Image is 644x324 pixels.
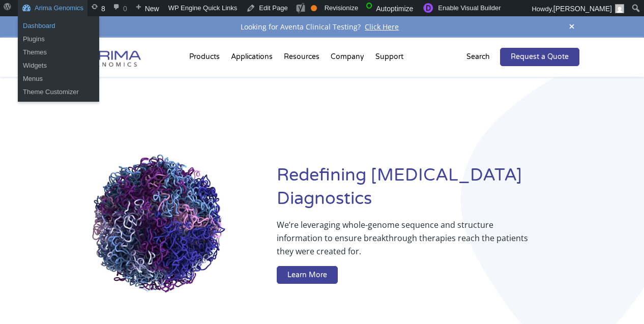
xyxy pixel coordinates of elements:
p: We’re leveraging whole-genome sequence and structure information to ensure breakthrough therapies... [277,218,539,266]
div: Looking for Aventa Clinical Testing? [65,20,580,34]
iframe: Chat Widget [593,275,644,324]
p: Search [466,50,490,64]
span: [PERSON_NAME] [553,5,612,13]
a: Theme Customizer [18,85,99,99]
ul: Arima Genomics [18,16,99,49]
a: Click Here [361,22,403,32]
a: Plugins [18,33,99,46]
a: Themes [18,46,99,59]
a: Learn More [277,266,338,284]
h1: Redefining [MEDICAL_DATA] Diagnostics [277,164,580,218]
a: Widgets [18,59,99,72]
img: Arima-Genomics-logo [65,48,141,67]
a: Dashboard [18,19,99,33]
ul: Arima Genomics [18,43,99,102]
div: OK [311,5,317,11]
a: Request a Quote [500,48,579,66]
a: Menus [18,72,99,85]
